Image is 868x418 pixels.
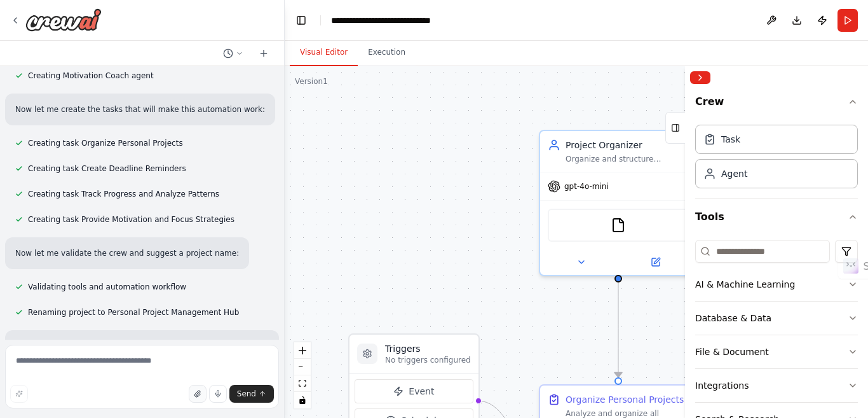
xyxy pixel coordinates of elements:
span: Send [237,389,256,399]
div: File & Document [695,345,769,358]
div: Organize Personal Projects [566,393,684,406]
nav: breadcrumb [331,14,471,27]
span: Creating task Create Deadline Reminders [28,164,186,174]
span: Creating task Organize Personal Projects [28,138,183,148]
button: Open in side panel [620,254,691,270]
button: Tools [695,199,858,235]
button: Execution [358,39,416,66]
img: Logo [25,8,102,31]
span: Event [409,385,434,398]
button: Toggle Sidebar [680,66,690,418]
img: FileReadTool [611,218,626,233]
button: Event [355,379,473,403]
div: Project OrganizerOrganize and structure personal projects by creating comprehensive project plans... [539,130,698,276]
button: zoom in [294,342,311,359]
div: Database & Data [695,312,771,324]
button: Send [229,385,274,403]
button: Collapse right sidebar [690,71,710,84]
p: Now let me validate the crew and suggest a project name: [15,247,239,259]
button: Switch to previous chat [218,46,248,61]
button: AI & Machine Learning [695,268,858,301]
div: AI & Machine Learning [695,278,795,291]
p: Now let me create the tasks that will make this automation work: [15,104,265,115]
div: Task [721,133,740,146]
div: React Flow controls [294,342,311,408]
button: toggle interactivity [294,392,311,408]
h3: Triggers [385,342,471,355]
span: Creating task Provide Motivation and Focus Strategies [28,214,234,225]
div: Organize and structure personal projects by creating comprehensive project plans, breaking down g... [566,154,689,164]
span: Creating task Track Progress and Analyze Patterns [28,189,219,199]
span: Renaming project to Personal Project Management Hub [28,307,239,317]
div: Agent [721,167,747,180]
button: Database & Data [695,302,858,335]
button: File & Document [695,335,858,368]
button: Integrations [695,369,858,402]
g: Edge from 1f12b853-0d5f-4d54-8f36-a1ec69fa00c5 to e661ccfb-4584-4545-9e50-1eac6647c0d9 [612,280,625,377]
span: Creating Motivation Coach agent [28,71,154,81]
div: Integrations [695,379,749,392]
p: No triggers configured [385,355,471,365]
div: Project Organizer [566,139,689,151]
button: Start a new chat [254,46,274,61]
button: zoom out [294,359,311,375]
button: Crew [695,89,858,120]
button: Improve this prompt [10,385,28,403]
span: Validating tools and automation workflow [28,282,186,292]
div: Crew [695,120,858,199]
button: Upload files [189,385,207,403]
button: Click to speak your automation idea [209,385,227,403]
button: Hide left sidebar [292,11,310,29]
button: fit view [294,375,311,392]
button: Visual Editor [290,39,358,66]
div: Version 1 [295,76,328,87]
span: gpt-4o-mini [564,181,609,192]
